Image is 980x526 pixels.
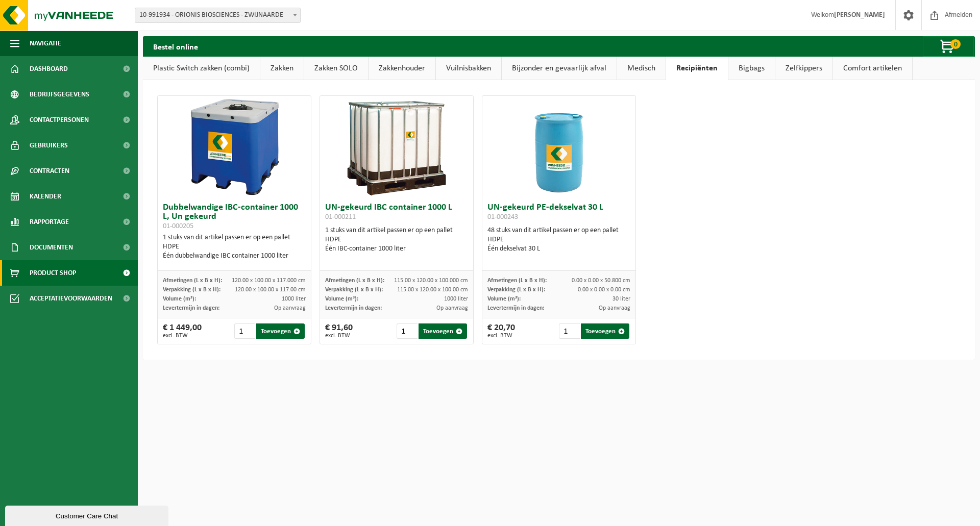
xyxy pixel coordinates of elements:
[369,57,435,80] a: Zakkenhouder
[260,57,304,80] a: Zakken
[232,278,306,284] span: 120.00 x 100.00 x 117.000 cm
[612,296,630,302] span: 30 liter
[30,235,73,260] span: Documenten
[325,278,384,284] span: Afmetingen (L x B x H):
[394,278,468,284] span: 115.00 x 120.00 x 100.000 cm
[578,287,630,293] span: 0.00 x 0.00 x 0.00 cm
[487,333,515,339] span: excl. BTW
[487,203,630,223] h3: UN-gekeurd PE-dekselvat 30 L
[325,305,382,311] span: Levertermijn in dagen:
[487,278,547,284] span: Afmetingen (L x B x H):
[728,57,775,80] a: Bigbags
[30,82,89,107] span: Bedrijfsgegevens
[346,96,448,198] img: 01-000211
[508,96,610,198] img: 01-000243
[487,305,544,311] span: Levertermijn in dagen:
[833,57,912,80] a: Comfort artikelen
[487,323,515,339] div: € 20,70
[581,323,629,339] button: Toevoegen
[325,333,353,339] span: excl. BTW
[143,36,208,56] h2: Bestel online
[487,213,518,221] span: 01-000243
[923,36,974,57] button: 0
[163,278,222,284] span: Afmetingen (L x B x H):
[397,323,418,339] input: 1
[834,11,885,19] strong: [PERSON_NAME]
[325,287,383,293] span: Verpakking (L x B x H):
[487,296,521,302] span: Volume (m³):
[487,287,545,293] span: Verpakking (L x B x H):
[5,504,170,526] iframe: chat widget
[30,133,68,158] span: Gebruikers
[163,222,193,230] span: 01-000205
[325,244,468,254] div: Één IBC-container 1000 liter
[234,323,255,339] input: 1
[30,286,112,311] span: Acceptatievoorwaarden
[163,333,202,339] span: excl. BTW
[950,39,961,49] span: 0
[325,296,358,302] span: Volume (m³):
[304,57,368,80] a: Zakken SOLO
[30,31,61,56] span: Navigatie
[599,305,630,311] span: Op aanvraag
[163,252,306,261] div: Één dubbelwandige IBC container 1000 liter
[135,8,300,22] span: 10-991934 - ORIONIS BIOSCIENCES - ZWIJNAARDE
[30,260,76,286] span: Product Shop
[235,287,306,293] span: 120.00 x 100.00 x 117.00 cm
[502,57,617,80] a: Bijzonder en gevaarlijk afval
[436,57,501,80] a: Vuilnisbakken
[30,56,68,82] span: Dashboard
[163,233,306,261] div: 1 stuks van dit artikel passen er op een pallet
[487,244,630,254] div: Één dekselvat 30 L
[325,213,356,221] span: 01-000211
[397,287,468,293] span: 115.00 x 120.00 x 100.00 cm
[325,323,353,339] div: € 91,60
[30,158,69,184] span: Contracten
[163,296,196,302] span: Volume (m³):
[325,203,468,223] h3: UN-gekeurd IBC container 1000 L
[30,209,69,235] span: Rapportage
[572,278,630,284] span: 0.00 x 0.00 x 50.800 cm
[256,323,305,339] button: Toevoegen
[487,235,630,244] div: HDPE
[559,323,580,339] input: 1
[666,57,728,80] a: Recipiënten
[419,323,467,339] button: Toevoegen
[617,57,666,80] a: Medisch
[444,296,468,302] span: 1000 liter
[274,305,306,311] span: Op aanvraag
[282,296,306,302] span: 1000 liter
[163,305,219,311] span: Levertermijn in dagen:
[30,107,89,133] span: Contactpersonen
[30,184,61,209] span: Kalender
[325,235,468,244] div: HDPE
[487,226,630,254] div: 48 stuks van dit artikel passen er op een pallet
[163,242,306,252] div: HDPE
[143,57,260,80] a: Plastic Switch zakken (combi)
[183,96,285,198] img: 01-000205
[775,57,832,80] a: Zelfkippers
[436,305,468,311] span: Op aanvraag
[163,323,202,339] div: € 1 449,00
[163,203,306,231] h3: Dubbelwandige IBC-container 1000 L, Un gekeurd
[135,8,301,23] span: 10-991934 - ORIONIS BIOSCIENCES - ZWIJNAARDE
[163,287,220,293] span: Verpakking (L x B x H):
[325,226,468,254] div: 1 stuks van dit artikel passen er op een pallet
